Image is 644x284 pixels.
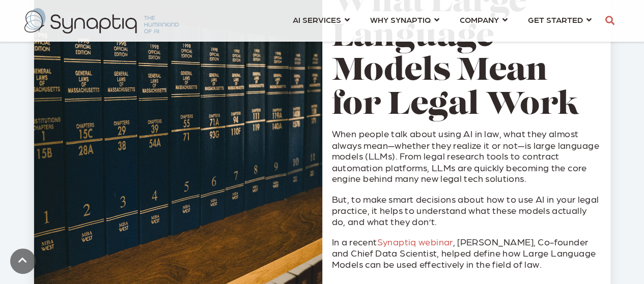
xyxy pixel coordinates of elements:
[331,193,601,227] p: But, to make smart decisions about how to use AI in your legal practice, it helps to understand w...
[377,236,453,247] a: Synaptiq webinar
[331,128,601,184] p: When people talk about using AI in law, what they almost always mean—whether they realize it or n...
[460,10,508,29] a: COMPANY
[331,236,601,270] p: In a recent , [PERSON_NAME], Co-founder and Chief Data Scientist, helped define how Large Languag...
[528,13,583,26] span: GET STARTED
[460,13,499,26] span: COMPANY
[293,10,350,29] a: AI SERVICES
[24,8,179,34] img: synaptiq logo-2
[528,10,592,29] a: GET STARTED
[293,13,341,26] span: AI SERVICES
[370,10,439,29] a: WHY SYNAPTIQ
[370,13,431,26] span: WHY SYNAPTIQ
[283,3,602,39] nav: menu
